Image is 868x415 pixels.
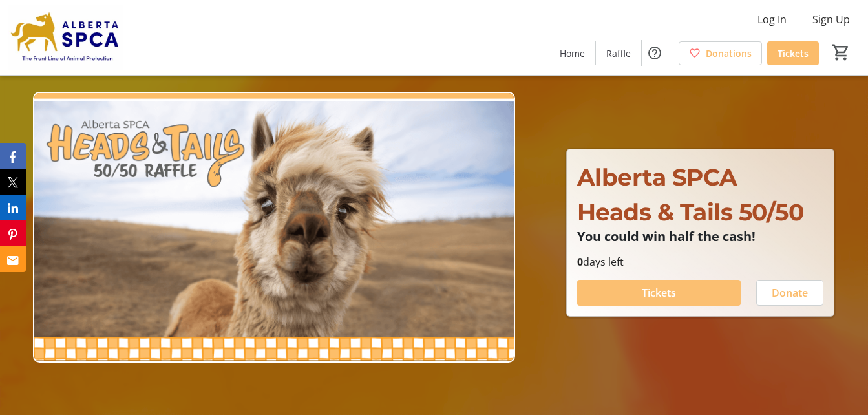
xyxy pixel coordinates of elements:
button: Donate [756,280,823,306]
span: Donations [706,47,752,60]
a: Raffle [596,41,641,65]
button: Help [642,40,668,66]
button: Sign Up [802,9,860,30]
p: You could win half the cash! [577,229,824,244]
button: Cart [829,41,852,64]
p: days left [577,254,824,270]
img: Campaign CTA Media Photo [33,92,514,363]
img: Alberta SPCA's Logo [8,5,123,70]
span: Tickets [778,47,809,60]
span: Home [560,47,585,60]
span: Alberta SPCA [577,163,737,191]
a: Tickets [767,41,819,65]
a: Home [549,41,595,65]
button: Log In [747,9,797,30]
span: Tickets [642,285,676,301]
span: Log In [757,12,787,27]
button: Tickets [577,280,741,306]
span: Donate [772,285,808,301]
span: Raffle [606,47,631,60]
span: Sign Up [812,12,850,27]
span: 0 [577,255,583,269]
a: Donations [679,41,762,65]
span: Heads & Tails 50/50 [577,198,804,226]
